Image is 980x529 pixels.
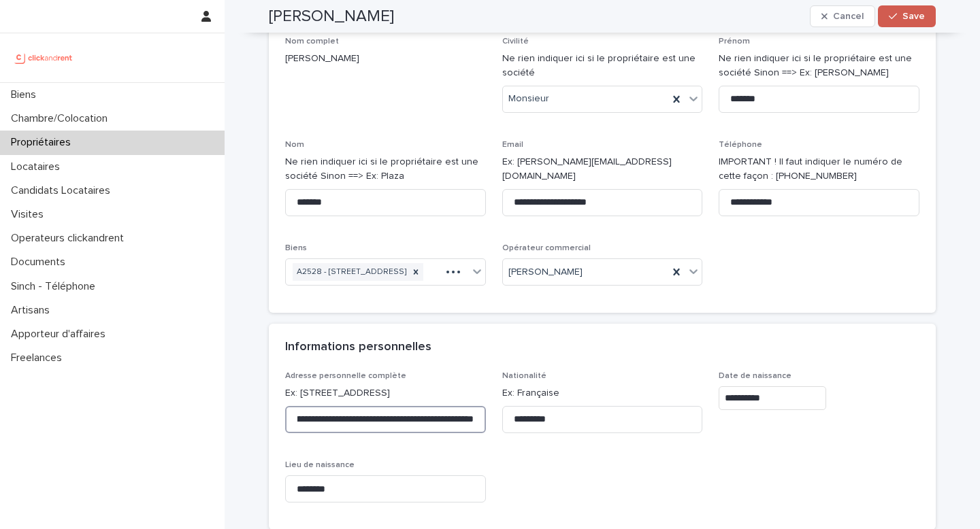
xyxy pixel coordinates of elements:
[285,52,486,66] p: [PERSON_NAME]
[285,141,304,149] span: Nom
[833,12,864,21] span: Cancel
[719,372,791,380] span: Date de naissance
[508,92,549,106] span: Monsieur
[285,244,307,252] span: Biens
[502,372,546,380] span: Nationalité
[5,160,71,173] p: Locataires
[293,263,408,281] div: A2528 - [STREET_ADDRESS]
[285,372,406,380] span: Adresse personnelle complète
[502,155,703,184] p: Ex: [PERSON_NAME][EMAIL_ADDRESS][DOMAIN_NAME]
[810,5,875,27] button: Cancel
[5,352,73,364] p: Freelances
[11,44,77,71] img: UCB0brd3T0yccxBKYDjQ
[502,244,591,252] span: Opérateur commercial
[269,7,394,27] h2: [PERSON_NAME]
[5,88,47,101] p: Biens
[285,37,339,46] span: Nom complet
[502,141,523,149] span: Email
[5,184,121,197] p: Candidats Locataires
[902,12,925,21] span: Save
[719,52,919,80] p: Ne rien indiquer ici si le propriétaire est une société Sinon ==> Ex: [PERSON_NAME]
[5,280,106,293] p: Sinch - Téléphone
[508,265,583,279] span: [PERSON_NAME]
[285,340,431,355] h2: Informations personnelles
[502,386,703,400] p: Ex: Française
[719,155,919,184] p: IMPORTANT ! Il faut indiquer le numéro de cette façon : [PHONE_NUMBER]
[5,328,116,341] p: Apporteur d'affaires
[5,112,118,125] p: Chambre/Colocation
[285,155,486,184] p: Ne rien indiquer ici si le propriétaire est une société Sinon ==> Ex: Plaza
[285,386,486,400] p: Ex: [STREET_ADDRESS]
[5,136,82,149] p: Propriétaires
[285,461,355,469] span: Lieu de naissance
[5,232,135,245] p: Operateurs clickandrent
[5,208,54,221] p: Visites
[502,52,703,80] p: Ne rien indiquer ici si le propriétaire est une société
[719,37,750,46] span: Prénom
[719,141,762,149] span: Téléphone
[5,304,61,317] p: Artisans
[878,5,936,27] button: Save
[5,256,76,269] p: Documents
[502,37,529,46] span: Civilité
